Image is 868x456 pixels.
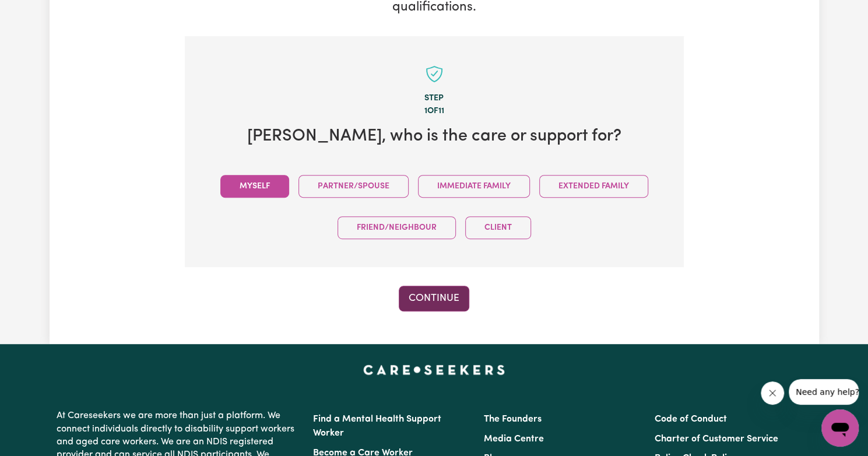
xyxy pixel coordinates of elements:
[399,286,469,311] button: Continue
[465,216,531,239] button: Client
[203,105,665,118] div: 1 of 11
[418,175,530,198] button: Immediate Family
[313,415,441,438] a: Find a Mental Health Support Worker
[761,381,784,405] iframe: Close message
[821,409,859,447] iframe: Button to launch messaging window
[7,8,71,17] span: Need any help?
[789,379,859,405] iframe: Message from company
[363,365,505,374] a: Careseekers home page
[484,415,542,424] a: The Founders
[220,175,289,198] button: Myself
[203,92,665,105] div: Step
[655,415,727,424] a: Code of Conduct
[298,175,409,198] button: Partner/Spouse
[338,216,456,239] button: Friend/Neighbour
[203,127,665,147] h2: [PERSON_NAME] , who is the care or support for?
[655,434,778,444] a: Charter of Customer Service
[484,434,544,444] a: Media Centre
[539,175,648,198] button: Extended Family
